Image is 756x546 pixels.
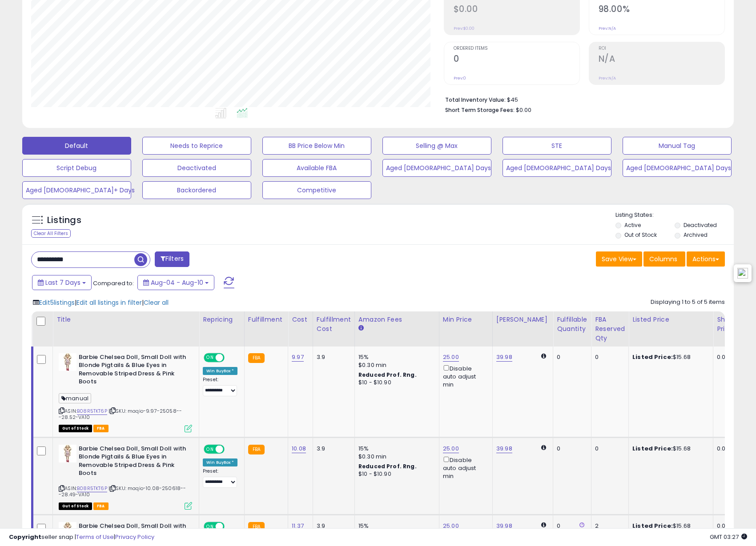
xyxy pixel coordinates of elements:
div: Fulfillment [248,315,284,324]
button: Default [22,137,131,155]
div: $10 - $10.90 [358,470,432,478]
b: Barbie Chelsea Doll, Small Doll with Blonde Pigtails & Blue Eyes in Removable Striped Dress & Pin... [79,445,187,480]
div: seller snap | | [9,533,154,542]
a: 9.97 [292,353,304,362]
div: | | [33,298,169,307]
div: Fulfillment Cost [317,315,351,334]
label: Active [624,221,641,229]
div: Ship Price [717,315,735,334]
label: Deactivated [684,221,717,229]
h5: Listings [47,214,81,227]
span: Edit 5 listings [39,298,75,307]
div: $0.30 min [358,453,432,461]
a: B08R5TKT6P [77,485,107,492]
button: Selling @ Max [382,137,491,155]
div: Win BuyBox * [203,458,237,466]
p: Listing States: [615,211,734,219]
div: Disable auto adjust min [443,363,486,389]
span: Edit all listings in filter [76,298,142,307]
div: 3.9 [317,445,348,453]
b: Reduced Prof. Rng. [358,371,417,379]
small: Prev: N/A [599,26,616,31]
div: Cost [292,315,309,324]
label: Out of Stock [624,231,657,239]
div: $15.68 [632,445,706,453]
small: Amazon Fees. [358,324,364,332]
b: Short Term Storage Fees: [445,106,515,114]
div: Clear All Filters [31,229,71,238]
div: Win BuyBox * [203,367,237,375]
a: 10.08 [292,444,306,453]
button: BB Price Below Min [262,137,371,155]
div: 0 [557,353,584,361]
a: 25.00 [443,444,459,453]
div: Min Price [443,315,489,324]
img: 41VU0r9A8FL._SL40_.jpg [59,445,76,462]
button: Aged [DEMOGRAPHIC_DATA] Days [623,159,732,177]
span: Last 7 Days [45,278,80,287]
span: Compared to: [93,279,134,287]
div: Preset: [203,377,237,397]
button: Aug-04 - Aug-10 [137,275,214,290]
div: Title [56,315,195,324]
button: Columns [643,251,685,267]
span: | SKU: maqio-10.08-250618---28.49-VA10 [59,485,186,498]
a: Terms of Use [76,533,114,541]
button: Last 7 Days [32,275,92,290]
strong: Copyright [9,533,41,541]
div: Amazon Fees [358,315,435,324]
div: 0 [595,445,622,453]
a: B08R5TKT6P [77,407,107,415]
span: $0.00 [516,106,531,114]
button: Competitive [262,181,371,199]
div: $10 - $10.90 [358,379,432,387]
div: Repricing [203,315,241,324]
button: Manual Tag [623,137,732,155]
i: Calculated using Dynamic Max Price. [541,353,546,359]
div: 0 [595,353,622,361]
button: Script Debug [22,159,131,177]
h2: N/A [599,54,724,66]
button: Aged [DEMOGRAPHIC_DATA] Days [382,159,491,177]
span: Aug-04 - Aug-10 [151,278,203,287]
h2: 98.00% [599,4,724,16]
span: Columns [649,255,677,263]
div: Disable auto adjust min [443,455,486,481]
small: Prev: N/A [599,76,616,81]
b: Listed Price: [632,353,673,361]
a: 25.00 [443,353,459,362]
button: Deactivated [142,159,251,177]
small: FBA [248,353,265,363]
button: Backordered [142,181,251,199]
h2: $0.00 [454,4,579,16]
span: FBA [93,425,109,432]
button: Aged [DEMOGRAPHIC_DATA] Days [503,159,611,177]
div: Displaying 1 to 5 of 5 items [651,298,725,307]
span: OFF [223,354,237,361]
button: Needs to Reprice [142,137,251,155]
span: 2025-08-18 03:27 GMT [710,533,747,541]
button: Save View [596,251,642,267]
b: Listed Price: [632,444,673,453]
small: FBA [248,445,265,454]
div: 0.00 [717,445,732,453]
div: $15.68 [632,353,706,361]
span: ON [205,445,216,453]
span: manual [59,393,91,403]
img: 41VU0r9A8FL._SL40_.jpg [59,353,76,371]
div: 3.9 [317,353,348,361]
a: 39.98 [496,444,512,453]
div: 0 [557,445,584,453]
div: ASIN: [59,353,192,431]
button: Aged [DEMOGRAPHIC_DATA]+ Days [22,181,131,199]
a: 39.98 [496,353,512,362]
span: | SKU: maqio-9.97-25058---28.52-VA10 [59,407,182,421]
span: Ordered Items [454,46,579,51]
button: Filters [155,251,189,267]
h2: 0 [454,54,579,66]
div: ASIN: [59,445,192,509]
div: [PERSON_NAME] [496,315,549,324]
label: Archived [684,231,708,239]
div: $0.30 min [358,361,432,369]
b: Reduced Prof. Rng. [358,462,417,470]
